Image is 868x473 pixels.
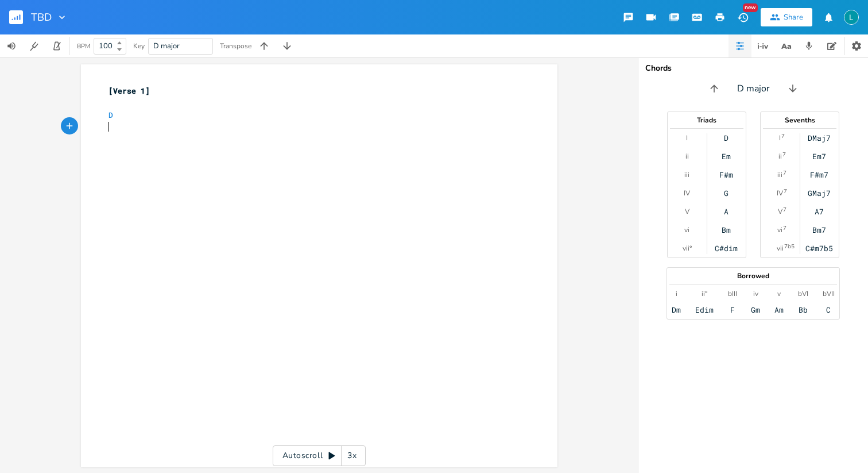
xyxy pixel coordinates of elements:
div: I [686,133,688,143]
div: Bm7 [812,225,826,234]
div: V [685,207,689,216]
div: F#m [719,170,733,179]
div: V [778,207,782,216]
div: Em7 [812,152,826,161]
span: D major [153,41,180,51]
sup: 7 [782,150,786,159]
div: C#dim [715,244,738,253]
span: [Verse 1] [108,86,150,96]
span: D major [737,82,770,95]
div: C#m7b5 [805,244,833,253]
div: BPM [77,43,90,49]
div: bVII [823,289,835,298]
div: F#m7 [810,170,828,179]
div: ii [685,152,689,161]
sup: 7 [781,132,785,141]
div: vi [777,225,782,234]
div: vi [684,225,689,234]
div: bIII [728,289,737,298]
div: IV [684,189,690,198]
div: Dm [672,305,681,314]
div: Edim [695,305,714,314]
div: Transpose [220,43,251,49]
div: Em [722,152,731,161]
div: F [730,305,735,314]
sup: 7 [783,224,786,233]
img: Lauren Bobersky [844,10,859,25]
div: Am [774,305,784,314]
div: D [724,133,728,143]
div: IV [777,189,783,198]
div: iii [684,170,689,179]
div: Gm [751,305,760,314]
sup: 7b5 [784,242,795,251]
div: v [777,289,781,298]
sup: 7 [783,168,786,178]
div: Bm [722,225,731,234]
div: i [676,289,677,298]
span: TBD [31,12,52,22]
div: Autoscroll [273,445,366,466]
div: DMaj7 [808,133,831,143]
sup: 7 [784,187,787,196]
div: A7 [815,207,824,216]
div: A [724,207,728,216]
div: bVI [798,289,808,298]
div: Share [784,12,803,22]
div: Triads [668,117,746,124]
div: iii [777,170,782,179]
div: Bb [799,305,808,314]
div: 3x [342,445,362,466]
div: ii [778,152,782,161]
sup: 7 [783,205,786,214]
div: ii° [702,289,707,298]
div: iv [753,289,758,298]
button: New [731,7,754,28]
div: GMaj7 [808,189,831,198]
div: Chords [645,64,861,72]
span: D [108,110,113,120]
div: G [724,189,728,198]
div: vii [777,244,784,253]
div: Key [133,43,145,49]
div: Borrowed [667,272,839,279]
button: Share [761,8,812,26]
div: vii° [683,244,692,253]
div: New [743,3,758,12]
div: I [779,133,781,143]
div: C [826,305,831,314]
div: Sevenths [761,117,839,124]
